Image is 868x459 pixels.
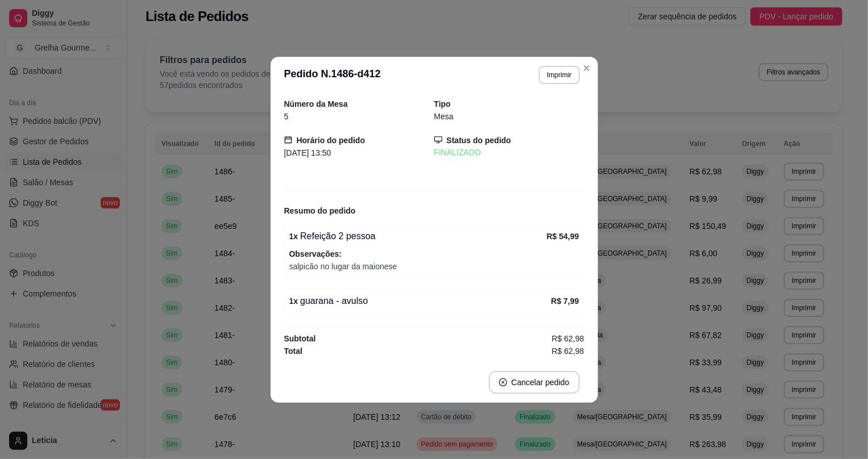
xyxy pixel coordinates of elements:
[289,294,551,308] div: guarana - avulso
[552,332,584,345] span: R$ 62,98
[499,378,507,386] span: close-circle
[284,148,331,157] span: [DATE] 13:50
[289,297,298,306] strong: 1 x
[434,136,442,144] span: desktop
[447,136,512,145] strong: Status do pedido
[297,136,366,145] strong: Horário do pedido
[284,112,289,121] span: 5
[284,136,292,144] span: calendar
[284,206,356,215] strong: Resumo do pedido
[547,232,579,241] strong: R$ 54,99
[578,59,596,77] button: Close
[552,345,584,357] span: R$ 62,98
[289,232,298,241] strong: 1 x
[284,334,316,343] strong: Subtotal
[539,66,579,84] button: Imprimir
[284,66,381,84] h3: Pedido N. 1486-d412
[489,371,580,394] button: close-circleCancelar pedido
[284,347,302,356] strong: Total
[434,112,454,121] span: Mesa
[551,297,579,306] strong: R$ 7,99
[289,229,547,243] div: Refeição 2 pessoa
[284,99,348,109] strong: Número da Mesa
[434,147,584,158] div: FINALIZADO
[289,260,579,273] span: salpicão no lugar da maionese
[289,249,342,258] strong: Observações:
[434,99,451,109] strong: Tipo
